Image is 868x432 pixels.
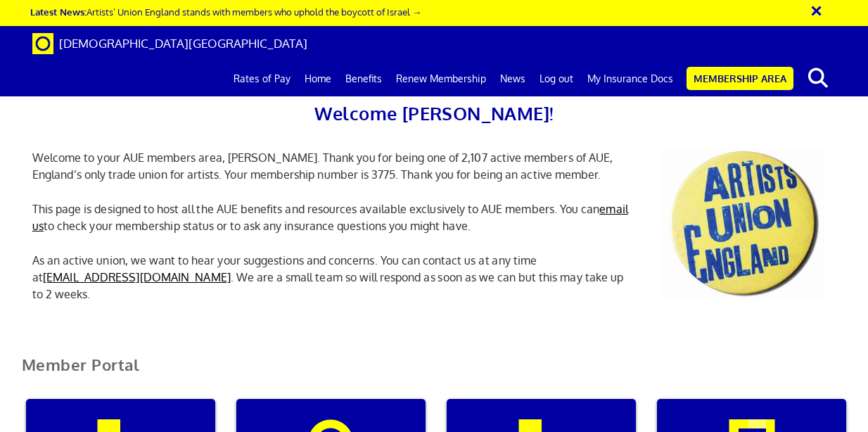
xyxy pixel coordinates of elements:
button: search [796,63,839,93]
a: Renew Membership [389,61,493,96]
a: email us [32,202,628,233]
strong: Latest News: [30,6,87,18]
span: [DEMOGRAPHIC_DATA][GEOGRAPHIC_DATA] [59,36,307,51]
a: [EMAIL_ADDRESS][DOMAIN_NAME] [43,270,231,284]
a: News [493,61,532,96]
a: Benefits [338,61,389,96]
h2: Member Portal [11,356,857,390]
h2: Welcome [PERSON_NAME]! [22,99,846,128]
a: Latest News:Artists’ Union England stands with members who uphold the boycott of Israel → [30,6,421,18]
p: As an active union, we want to hear your suggestions and concerns. You can contact us at any time... [22,252,640,303]
p: Welcome to your AUE members area, [PERSON_NAME]. Thank you for being one of 2,107 active members ... [22,149,640,183]
a: Home [298,61,338,96]
p: This page is designed to host all the AUE benefits and resources available exclusively to AUE mem... [22,201,640,234]
a: Membership Area [687,67,793,90]
a: Log out [532,61,580,96]
a: My Insurance Docs [580,61,680,96]
a: Brand [DEMOGRAPHIC_DATA][GEOGRAPHIC_DATA] [22,26,318,61]
a: Rates of Pay [226,61,298,96]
